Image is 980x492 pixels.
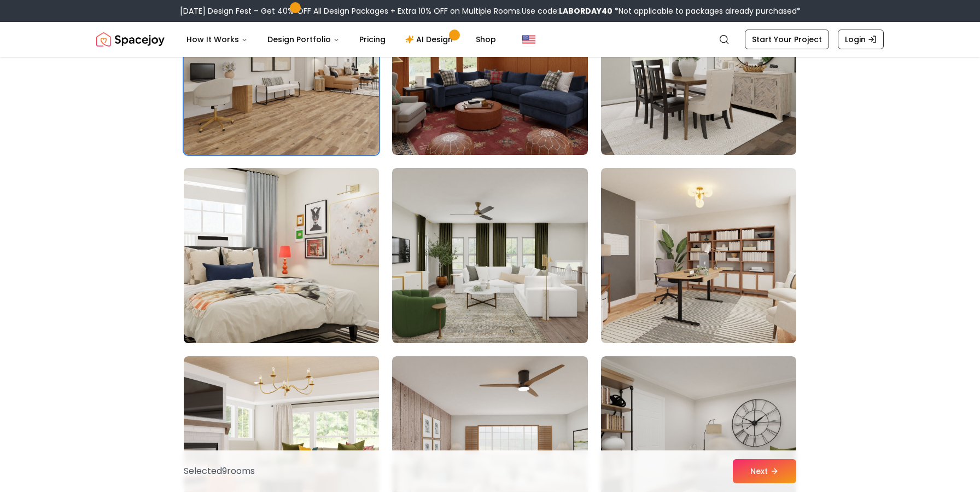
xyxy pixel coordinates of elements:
a: Pricing [351,28,394,50]
a: AI Design [396,28,465,50]
button: Design Portfolio [259,28,348,50]
p: Selected 9 room s [184,465,255,478]
a: Start Your Project [745,30,829,49]
button: How It Works [178,28,256,50]
a: Spacejoy [96,28,165,50]
img: Spacejoy Logo [96,28,165,50]
nav: Main [178,28,505,50]
a: Shop [467,28,505,50]
div: [DATE] Design Fest – Get 40% OFF All Design Packages + Extra 10% OFF on Multiple Rooms. [180,5,801,16]
button: Next [733,459,796,483]
span: Use code: [522,5,612,16]
span: *Not applicable to packages already purchased* [612,5,801,16]
img: Room room-41 [392,168,587,343]
img: Room room-40 [179,164,384,348]
nav: Global [96,22,884,57]
a: Login [838,30,884,49]
img: United States [522,33,535,46]
img: Room room-42 [601,168,796,343]
b: LABORDAY40 [559,5,612,16]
